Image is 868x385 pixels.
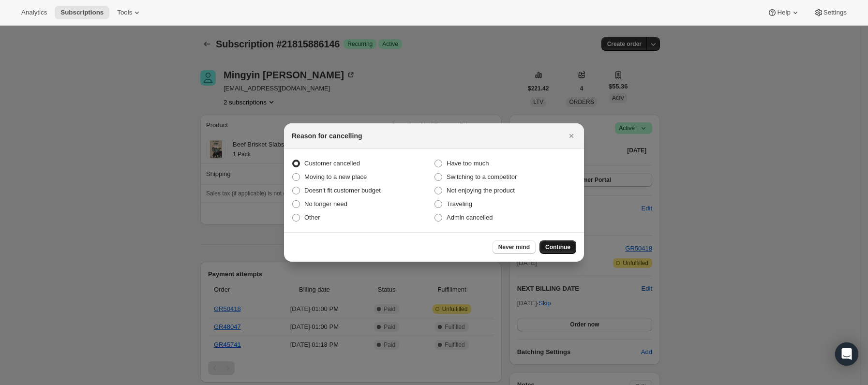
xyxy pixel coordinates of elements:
[545,243,570,251] span: Continue
[111,6,148,19] button: Tools
[539,240,576,254] button: Continue
[117,9,132,16] span: Tools
[447,173,517,180] span: Switching to a competitor
[498,243,530,251] span: Never mind
[808,6,853,19] button: Settings
[304,187,381,194] span: Doesn't fit customer budget
[304,200,347,207] span: No longer need
[777,9,790,16] span: Help
[21,9,47,16] span: Analytics
[493,240,536,254] button: Never mind
[447,200,472,207] span: Traveling
[835,342,858,366] div: Open Intercom Messenger
[447,187,515,194] span: Not enjoying the product
[55,6,109,19] button: Subscriptions
[304,160,360,167] span: Customer cancelled
[60,9,104,16] span: Subscriptions
[762,6,806,19] button: Help
[823,9,847,16] span: Settings
[15,6,53,19] button: Analytics
[565,129,578,143] button: Close
[304,173,367,180] span: Moving to a new place
[447,160,489,167] span: Have too much
[447,214,493,221] span: Admin cancelled
[292,131,362,141] h2: Reason for cancelling
[304,214,320,221] span: Other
